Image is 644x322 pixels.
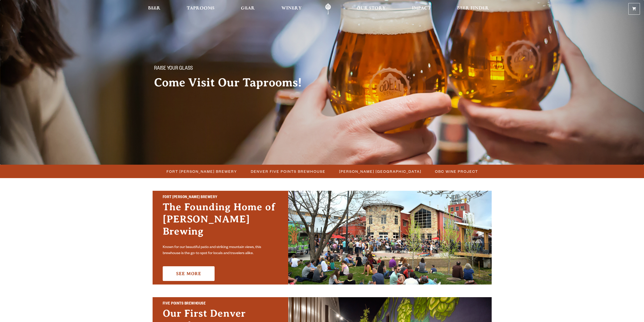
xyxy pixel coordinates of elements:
[281,6,302,10] span: Winery
[432,168,481,175] a: OBC Wine Project
[336,168,424,175] a: [PERSON_NAME] [GEOGRAPHIC_DATA]
[454,3,492,15] a: Beer Finder
[163,266,215,281] a: See More
[183,3,218,15] a: Taprooms
[163,244,278,257] p: Known for our beautiful patio and striking mountain views, this brewhouse is the go-to spot for l...
[339,168,421,175] span: [PERSON_NAME] [GEOGRAPHIC_DATA]
[409,3,434,15] a: Impact
[163,194,278,201] h2: Fort [PERSON_NAME] Brewery
[319,3,338,15] a: Odell Home
[167,168,237,175] span: Fort [PERSON_NAME] Brewery
[163,201,278,242] h3: The Founding Home of [PERSON_NAME] Brewing
[278,3,305,15] a: Winery
[251,168,325,175] span: Denver Five Points Brewhouse
[238,3,258,15] a: Gear
[353,3,389,15] a: Our Story
[412,6,431,10] span: Impact
[154,76,312,89] h2: Come Visit Our Taprooms!
[148,6,160,10] span: Beer
[248,168,328,175] a: Denver Five Points Brewhouse
[154,66,193,72] span: Raise your glass
[357,6,386,10] span: Our Story
[145,3,164,15] a: Beer
[288,191,492,285] img: Fort Collins Brewery & Taproom'
[457,6,489,10] span: Beer Finder
[163,301,278,307] h2: Five Points Brewhouse
[163,168,240,175] a: Fort [PERSON_NAME] Brewery
[241,6,255,10] span: Gear
[435,168,478,175] span: OBC Wine Project
[187,6,215,10] span: Taprooms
